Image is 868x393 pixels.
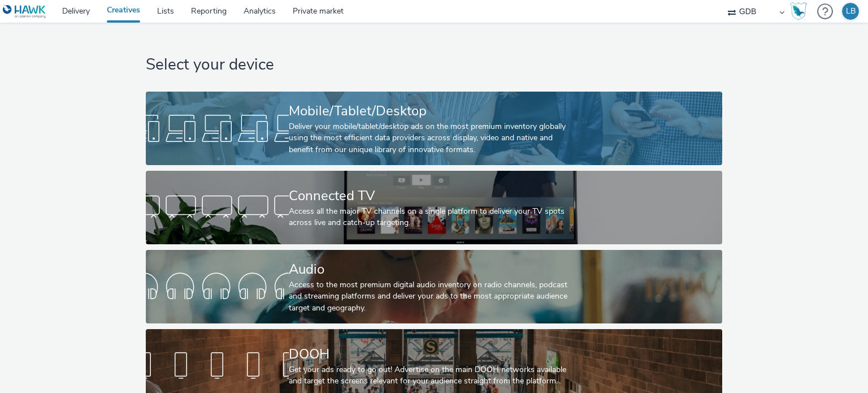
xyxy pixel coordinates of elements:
[3,5,46,19] img: undefined Logo
[289,206,575,229] div: Access all the major TV channels on a single platform to deliver your TV spots across live and ca...
[289,121,575,156] div: Deliver your mobile/tablet/desktop ads on the most premium inventory globally using the most effi...
[289,101,575,121] div: Mobile/Tablet/Desktop
[289,344,575,364] div: DOOH
[146,171,722,244] a: Connected TVAccess all the major TV channels on a single platform to deliver your TV spots across...
[146,92,722,165] a: Mobile/Tablet/DesktopDeliver your mobile/tablet/desktop ads on the most premium inventory globall...
[289,260,575,279] div: Audio
[289,279,575,314] div: Access to the most premium digital audio inventory on radio channels, podcast and streaming platf...
[289,186,575,206] div: Connected TV
[846,3,856,20] div: LB
[790,2,811,20] a: Hawk Academy
[790,2,807,20] img: Hawk Academy
[146,250,722,323] a: AudioAccess to the most premium digital audio inventory on radio channels, podcast and streaming ...
[146,54,722,76] h1: Select your device
[289,364,575,387] div: Get your ads ready to go out! Advertise on the main DOOH networks available and target the screen...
